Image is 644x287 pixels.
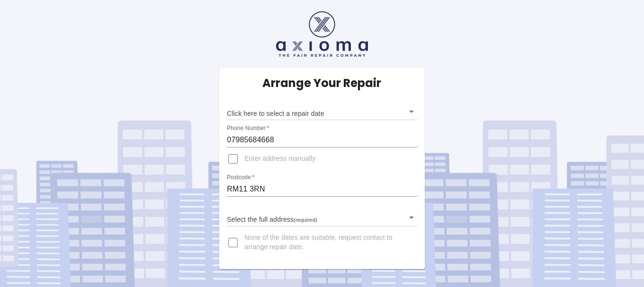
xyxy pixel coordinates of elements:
label: Phone Number [227,124,269,132]
label: Postcode [227,174,254,182]
img: axioma [276,11,368,57]
h5: Arrange Your Repair [262,76,381,91]
span: None of the dates are suitable, request contact to arrange repair date. [244,233,409,252]
span: Enter address manually [244,154,315,164]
